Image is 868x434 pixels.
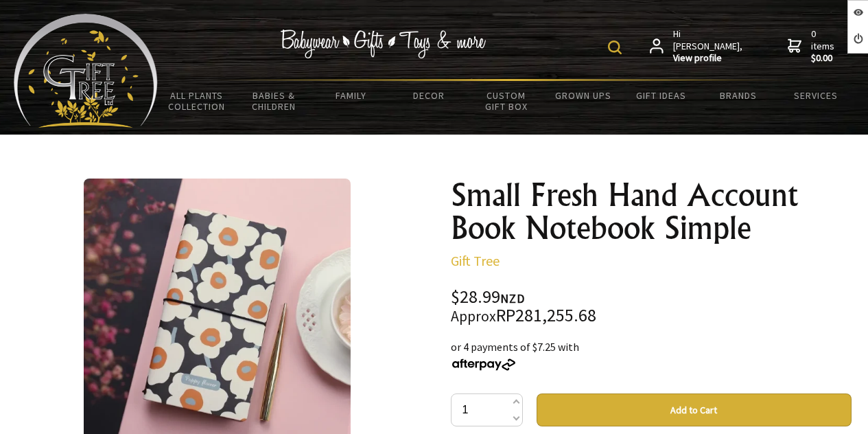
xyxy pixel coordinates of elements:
img: product search [608,41,622,54]
a: 0 items$0.00 [788,28,837,65]
span: NZD [500,290,525,306]
a: Babies & Children [235,81,313,121]
a: Family [313,81,390,110]
a: Grown Ups [545,81,622,110]
a: Hi [PERSON_NAME],View profile [650,28,744,65]
a: All Plants Collection [158,81,235,121]
span: Hi [PERSON_NAME], [673,28,744,65]
a: Gift Ideas [622,81,700,110]
img: Babywear - Gifts - Toys & more [280,30,486,58]
a: Brands [699,81,777,110]
a: Gift Tree [451,252,500,269]
a: Services [777,81,854,110]
a: Decor [390,81,467,110]
img: Babyware - Gifts - Toys and more... [14,14,158,128]
div: or 4 payments of $7.25 with [451,339,852,372]
img: Afterpay [451,358,517,371]
div: $28.99 RP281,255.68 [451,288,852,325]
span: 0 items [811,27,837,65]
strong: $0.00 [811,52,837,65]
small: Approx [451,307,496,325]
h1: Small Fresh Hand Account Book Notebook Simple [451,179,852,244]
button: Add to Cart [537,393,852,426]
strong: View profile [673,52,744,65]
a: Custom Gift Box [467,81,545,121]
